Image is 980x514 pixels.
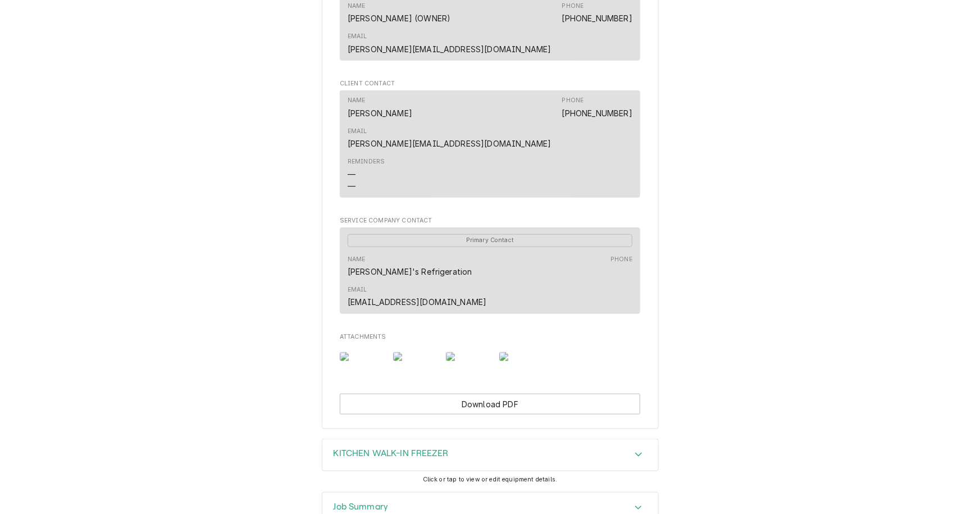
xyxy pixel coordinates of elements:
div: Name [348,255,366,264]
div: Attachments [340,333,640,370]
div: Accordion Header [322,439,658,471]
span: Service Company Contact [340,216,640,225]
button: Download PDF [340,394,640,415]
div: [PERSON_NAME] (OWNER) [348,12,450,24]
a: [PERSON_NAME][EMAIL_ADDRESS][DOMAIN_NAME] [348,44,551,54]
div: Email [348,32,551,54]
div: Client Contact [340,79,640,202]
div: Reminders [348,157,385,166]
div: Phone [610,255,632,264]
span: Primary Contact [348,234,632,247]
a: [PHONE_NUMBER] [562,108,632,118]
span: Attachments [340,333,640,342]
div: Button Group [340,394,640,415]
div: Button Group Row [340,394,640,415]
div: KITCHEN WALK-IN FREEZER [322,439,659,471]
div: Contact [340,90,640,198]
div: Email [348,32,367,41]
h3: KITCHEN WALK-IN FREEZER [334,448,449,459]
div: Name [348,2,450,24]
img: YmpMDTxmQFW1NyRRThpO [499,352,544,361]
span: Attachments [340,344,640,371]
div: [PERSON_NAME] [348,107,412,119]
a: [EMAIL_ADDRESS][DOMAIN_NAME] [348,297,486,307]
div: — [348,180,355,192]
div: Email [348,285,367,294]
div: Reminders [348,157,385,192]
img: AJqhSpuzRvvBzBV63fpe [340,352,384,361]
div: Phone [562,96,632,119]
div: Phone [562,2,632,24]
div: Email [348,285,486,308]
div: Primary [348,233,632,247]
div: Name [348,255,472,278]
div: Client Contact List [340,90,640,203]
div: Phone [562,96,584,105]
img: kwpqpMDASLyE9WYNz9oc [446,352,490,361]
div: Contact [340,228,640,314]
div: Service Company Contact List [340,228,640,319]
div: Phone [610,255,632,278]
h3: Job Summary [334,502,389,512]
div: Phone [562,2,584,11]
button: Accordion Details Expand Trigger [322,439,658,471]
div: Email [348,127,367,136]
a: [PERSON_NAME][EMAIL_ADDRESS][DOMAIN_NAME] [348,139,551,148]
div: Name [348,96,412,119]
div: Email [348,127,551,149]
span: Click or tap to view or edit equipment details. [423,476,558,483]
div: Name [348,96,366,105]
div: [PERSON_NAME]'s Refrigeration [348,266,472,278]
div: — [348,169,355,180]
span: Client Contact [340,79,640,88]
div: Name [348,2,366,11]
a: [PHONE_NUMBER] [562,13,632,23]
img: mzHAXRV5Tz6GB6GMzg3h [393,352,437,361]
div: Service Company Contact [340,216,640,319]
